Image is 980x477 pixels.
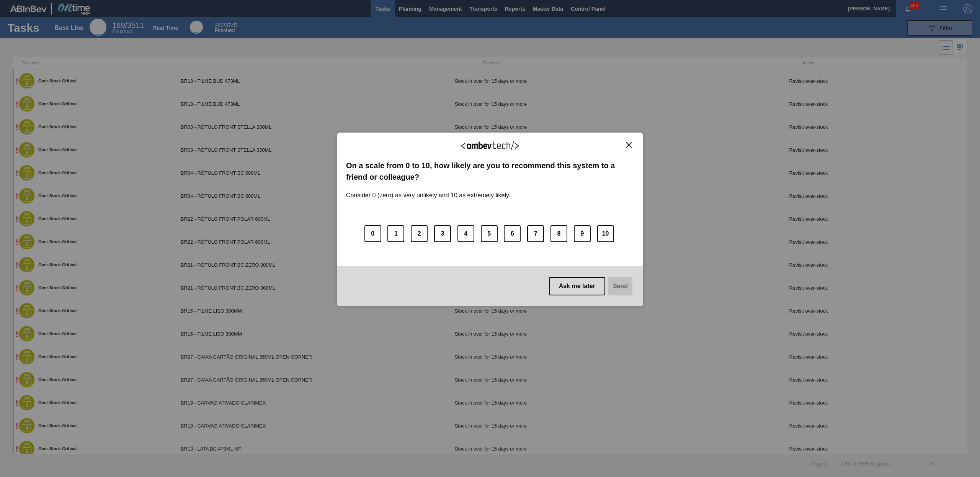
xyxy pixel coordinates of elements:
[527,225,544,242] button: 7
[461,141,519,151] img: Logo Ambevtech
[597,225,614,242] button: 10
[387,225,404,242] button: 1
[346,183,510,199] label: Consider 0 (zero) as very unlikely and 10 as extremely likely.
[626,142,632,148] img: Close
[457,225,474,242] button: 4
[346,160,634,183] label: On a scale from 0 to 10, how likely are you to recommend this system to a friend or colleague?
[574,225,591,242] button: 9
[550,225,567,242] button: 8
[549,277,605,295] button: Ask me later
[434,225,451,242] button: 3
[364,225,381,242] button: 0
[504,225,521,242] button: 6
[624,142,634,148] button: Close
[411,225,428,242] button: 2
[481,225,498,242] button: 5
